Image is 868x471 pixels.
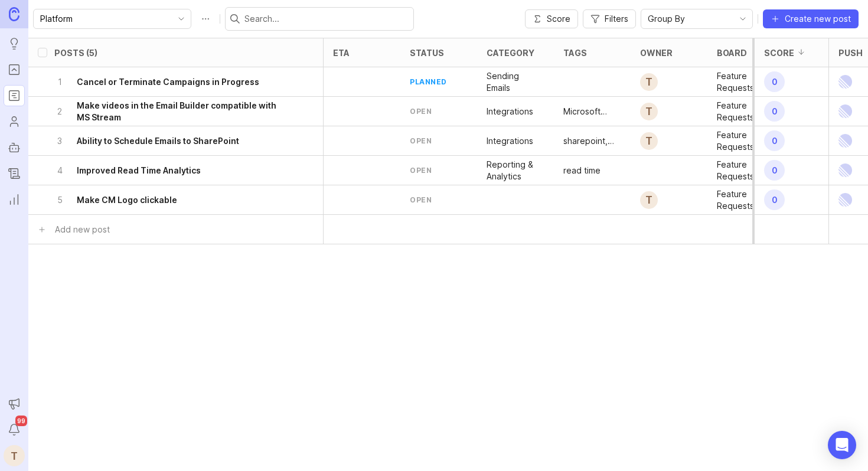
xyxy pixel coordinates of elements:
[4,189,25,210] a: Reporting
[764,160,785,181] span: 0
[640,48,673,57] div: owner
[4,419,25,440] button: Notifications
[410,48,444,57] div: status
[487,159,544,182] p: Reporting & Analytics
[763,9,859,28] button: Create new post
[838,48,863,57] div: Push
[4,85,25,106] a: Roadmaps
[4,59,25,80] a: Portal
[648,12,685,25] span: Group By
[717,188,775,212] p: Feature Requests
[55,223,110,236] div: Add new post
[54,156,290,185] button: 4Improved Read Time Analytics
[717,100,775,123] p: Feature Requests
[15,416,27,426] span: 99
[487,135,533,147] p: Integrations
[640,103,658,120] div: T
[410,77,447,87] div: planned
[77,135,239,147] h6: Ability to Schedule Emails to SharePoint
[4,163,25,184] a: Changelog
[77,194,177,206] h6: Make CM Logo clickable
[641,9,753,29] div: toggle menu
[54,126,290,155] button: 3Ability to Schedule Emails to SharePoint
[410,106,432,116] div: open
[410,136,432,146] div: open
[838,67,852,96] img: Linear Logo
[563,135,621,147] p: sharepoint, Incremental Enhancements
[764,189,785,210] span: 0
[640,191,658,209] div: T
[717,70,775,94] p: Feature Requests
[244,12,409,25] input: Search...
[487,48,534,57] div: category
[640,73,658,91] div: T
[333,48,350,57] div: eta
[54,48,97,57] div: Posts (5)
[838,126,852,155] img: Linear Logo
[33,9,191,29] div: toggle menu
[54,76,65,88] p: 1
[54,194,65,206] p: 5
[838,156,852,185] img: Linear Logo
[77,100,290,123] h6: Make videos in the Email Builder compatible with MS Stream
[4,137,25,158] a: Autopilot
[410,195,432,205] div: open
[733,14,752,24] svg: toggle icon
[4,33,25,54] a: Ideas
[54,135,65,147] p: 3
[40,12,171,25] input: Platform
[838,97,852,126] img: Linear Logo
[77,165,201,176] h6: Improved Read Time Analytics
[54,97,290,126] button: 2Make videos in the Email Builder compatible with MS Stream
[525,9,578,28] button: Score
[640,132,658,150] div: T
[717,48,747,57] div: board
[54,165,65,176] p: 4
[583,9,636,28] button: Filters
[764,71,785,92] span: 0
[487,106,533,117] p: Integrations
[54,67,290,96] button: 1Cancel or Terminate Campaigns in Progress
[172,14,191,24] svg: toggle icon
[764,101,785,122] span: 0
[764,48,794,57] div: Score
[547,13,570,25] span: Score
[54,185,290,214] button: 5Make CM Logo clickable
[9,7,19,21] img: Canny Home
[563,165,601,176] p: read time
[4,445,25,466] button: T
[605,13,628,25] span: Filters
[838,185,852,214] img: Linear Logo
[487,70,544,94] p: Sending Emails
[717,129,775,153] p: Feature Requests
[828,431,856,459] div: Open Intercom Messenger
[196,9,215,28] button: Roadmap options
[4,393,25,414] button: Announcements
[717,159,775,182] p: Feature Requests
[77,76,259,88] h6: Cancel or Terminate Campaigns in Progress
[410,165,432,175] div: open
[764,130,785,151] span: 0
[785,13,851,25] span: Create new post
[54,106,65,117] p: 2
[563,106,621,117] p: Microsoft Stream, integrations, videos
[563,48,587,57] div: tags
[4,111,25,132] a: Users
